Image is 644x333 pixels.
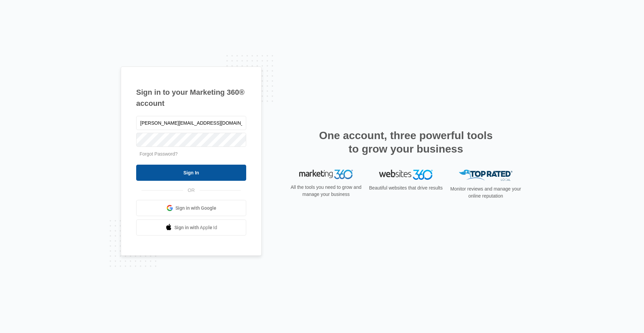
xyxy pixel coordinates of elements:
span: OR [183,187,200,194]
span: Sign in with Apple Id [174,224,217,231]
p: Monitor reviews and manage your online reputation [448,185,523,200]
img: Marketing 360 [299,170,353,179]
span: Sign in with Google [175,205,216,212]
a: Sign in with Apple Id [136,219,246,236]
h2: One account, three powerful tools to grow your business [317,129,495,156]
p: All the tools you need to grow and manage your business [288,184,364,198]
img: Websites 360 [379,170,433,179]
input: Email [136,116,246,130]
a: Forgot Password? [140,151,178,157]
h1: Sign in to your Marketing 360® account [136,87,246,109]
input: Sign In [136,165,246,181]
p: Beautiful websites that drive results [368,184,443,192]
a: Sign in with Google [136,200,246,216]
img: Top Rated Local [459,170,513,181]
